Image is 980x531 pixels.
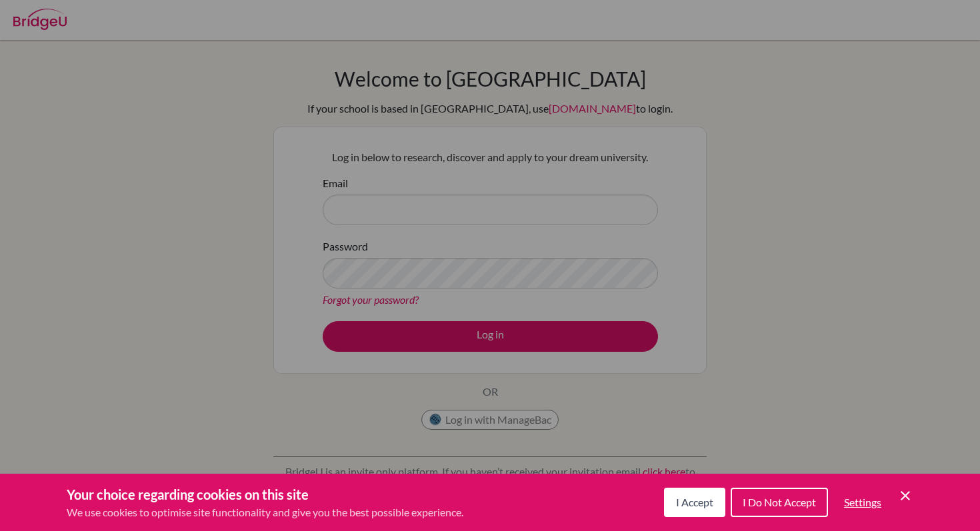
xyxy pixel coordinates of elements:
h3: Your choice regarding cookies on this site [67,484,463,504]
span: Settings [844,496,881,508]
span: I Accept [676,496,713,508]
span: I Do Not Accept [743,496,816,508]
button: Save and close [897,488,913,504]
button: I Accept [664,488,725,517]
p: We use cookies to optimise site functionality and give you the best possible experience. [67,504,463,520]
button: Settings [833,489,892,516]
button: I Do Not Accept [731,488,828,517]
